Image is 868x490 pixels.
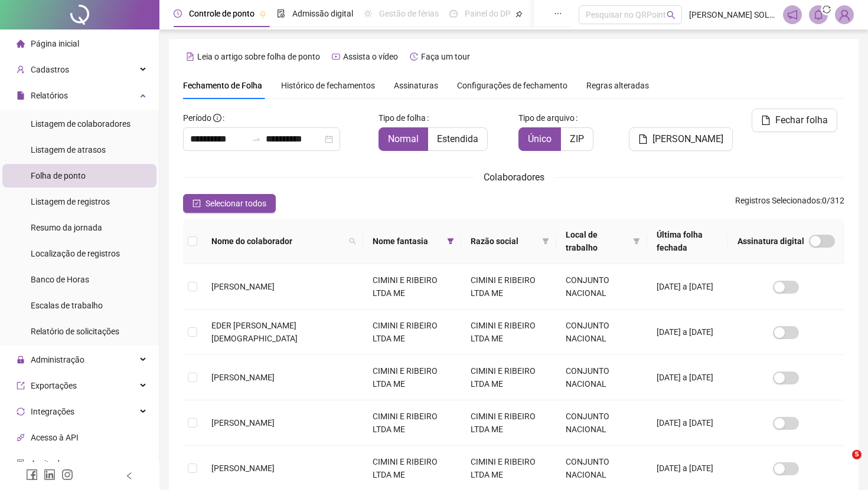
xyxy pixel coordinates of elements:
span: swap-right [252,134,261,144]
span: Assista o vídeo [343,52,398,61]
span: Estendida [437,133,478,144]
td: [DATE] a [DATE] [647,355,728,400]
span: Controle de ponto [189,9,254,18]
td: [DATE] a [DATE] [647,264,728,310]
td: CIMINI E RIBEIRO LTDA ME [363,355,461,400]
img: 67889 [836,6,853,24]
span: sync [820,2,834,17]
span: Relatório de solicitações [31,327,119,336]
td: [DATE] a [DATE] [647,400,728,446]
td: CONJUNTO NACIONAL [556,355,647,400]
span: sun [364,9,372,18]
span: audit [17,459,25,468]
span: EDER [PERSON_NAME][DEMOGRAPHIC_DATA] [211,321,298,343]
span: search [347,232,358,250]
span: clock-circle [174,9,182,18]
span: Faça um tour [421,52,470,61]
span: file [638,134,648,144]
span: linkedin [44,469,56,481]
span: pushpin [515,11,523,18]
button: Fechar folha [752,108,837,132]
iframe: Intercom live chat [828,450,856,478]
span: Listagem de colaboradores [31,119,130,129]
span: sync [17,407,25,416]
span: book [533,9,541,18]
span: Leia o artigo sobre folha de ponto [197,52,320,61]
span: [PERSON_NAME] [211,418,275,427]
span: Escalas de trabalho [31,301,103,310]
span: Gestão de férias [379,9,439,18]
span: [PERSON_NAME] [211,282,275,291]
span: Único [528,133,552,144]
td: CIMINI E RIBEIRO LTDA ME [461,355,557,400]
span: file [17,91,25,100]
span: file-done [277,9,285,18]
span: [PERSON_NAME] SOLUCOES EM FOLHA [689,8,776,21]
span: Assinaturas [394,81,438,90]
span: Listagem de registros [31,197,110,206]
span: filter [631,226,642,256]
span: Painel do DP [465,9,511,18]
span: Folha de ponto [31,171,86,180]
span: file [761,116,771,125]
span: api [17,433,25,442]
td: CIMINI E RIBEIRO LTDA ME [363,310,461,355]
span: Integrações [31,407,74,416]
span: [PERSON_NAME] [211,373,275,382]
span: Admissão digital [292,9,353,18]
span: search [349,238,356,245]
span: Acesso à API [31,433,79,442]
button: [PERSON_NAME] [629,127,733,151]
span: search [667,11,676,19]
span: Administração [31,355,84,364]
span: Tipo de arquivo [518,111,575,124]
span: Histórico de fechamentos [281,81,375,90]
span: filter [542,238,549,245]
span: dashboard [449,9,458,18]
span: Página inicial [31,39,79,48]
span: pushpin [259,11,266,18]
span: youtube [332,52,340,61]
span: Exportações [31,381,77,390]
td: CONJUNTO NACIONAL [556,310,647,355]
span: Relatórios [31,91,68,100]
span: ellipsis [554,9,562,18]
span: Registros Selecionados [735,196,820,205]
td: CONJUNTO NACIONAL [556,400,647,446]
span: check-square [192,199,201,208]
span: Colaboradores [484,172,544,183]
span: Fechamento de Folha [183,81,262,90]
span: Banco de Horas [31,275,89,284]
span: filter [447,238,454,245]
span: Cadastros [31,65,69,74]
span: Nome do colaborador [211,235,344,248]
td: [DATE] a [DATE] [647,310,728,355]
span: Listagem de atrasos [31,145,106,154]
span: filter [540,232,552,250]
span: 5 [852,450,862,459]
span: file-text [186,52,194,61]
span: : 0 / 312 [735,194,844,213]
span: Regras alteradas [586,81,649,90]
span: to [252,134,261,144]
span: left [125,472,133,480]
td: CONJUNTO NACIONAL [556,264,647,310]
span: user-add [17,65,25,74]
span: filter [445,232,456,250]
span: Aceite de uso [31,459,79,468]
span: facebook [26,469,38,481]
span: Razão social [471,235,538,248]
span: [PERSON_NAME] [652,132,723,146]
span: Tipo de folha [378,111,426,124]
span: Selecionar todos [205,197,266,210]
span: Período [183,113,211,123]
span: Nome fantasia [373,235,442,248]
span: bell [813,9,824,20]
span: Localização de registros [31,249,120,258]
span: Resumo da jornada [31,223,102,232]
span: Assinatura digital [738,235,804,248]
span: instagram [61,469,73,481]
span: Local de trabalho [566,228,628,254]
span: Fechar folha [775,113,828,127]
td: CIMINI E RIBEIRO LTDA ME [461,400,557,446]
